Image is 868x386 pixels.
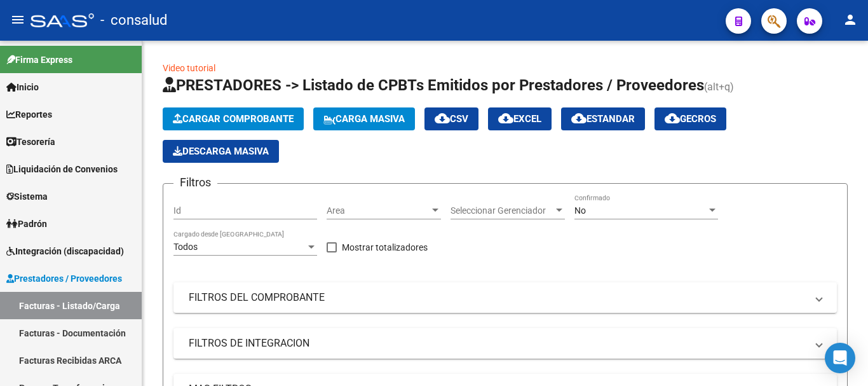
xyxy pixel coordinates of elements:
[10,12,25,27] mat-icon: menu
[313,107,415,130] button: Carga Masiva
[825,343,855,373] div: Open Intercom Messenger
[574,205,586,216] span: No
[6,217,47,231] span: Padrón
[173,146,269,157] span: Descarga Masiva
[189,336,806,350] mat-panel-title: FILTROS DE INTEGRACION
[173,328,837,359] mat-expansion-panel-header: FILTROS DE INTEGRACION
[424,107,478,130] button: CSV
[163,140,279,163] button: Descarga Masiva
[654,107,726,130] button: Gecros
[6,272,122,286] span: Prestadores / Proveedores
[173,174,217,191] h3: Filtros
[451,205,553,216] span: Seleccionar Gerenciador
[6,135,55,149] span: Tesorería
[571,111,587,126] mat-icon: cloud_download
[498,113,541,125] span: EXCEL
[665,111,680,126] mat-icon: cloud_download
[163,140,279,163] app-download-masive: Descarga masiva de comprobantes (adjuntos)
[488,107,552,130] button: EXCEL
[173,242,198,252] span: Todos
[6,53,72,67] span: Firma Express
[6,244,124,258] span: Integración (discapacidad)
[561,107,645,130] button: Estandar
[100,6,167,34] span: - consalud
[163,63,215,73] a: Video tutorial
[173,282,837,313] mat-expansion-panel-header: FILTROS DEL COMPROBANTE
[342,240,428,255] span: Mostrar totalizadores
[704,81,734,93] span: (alt+q)
[6,107,52,121] span: Reportes
[843,12,858,27] mat-icon: person
[189,291,806,305] mat-panel-title: FILTROS DEL COMPROBANTE
[6,190,48,203] span: Sistema
[571,113,635,125] span: Estandar
[435,113,468,125] span: CSV
[498,111,513,126] mat-icon: cloud_download
[163,76,704,94] span: PRESTADORES -> Listado de CPBTs Emitidos por Prestadores / Proveedores
[665,113,716,125] span: Gecros
[323,113,405,125] span: Carga Masiva
[163,107,304,130] button: Cargar Comprobante
[435,111,450,126] mat-icon: cloud_download
[6,162,118,176] span: Liquidación de Convenios
[6,80,39,94] span: Inicio
[173,113,294,125] span: Cargar Comprobante
[327,205,430,216] span: Area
